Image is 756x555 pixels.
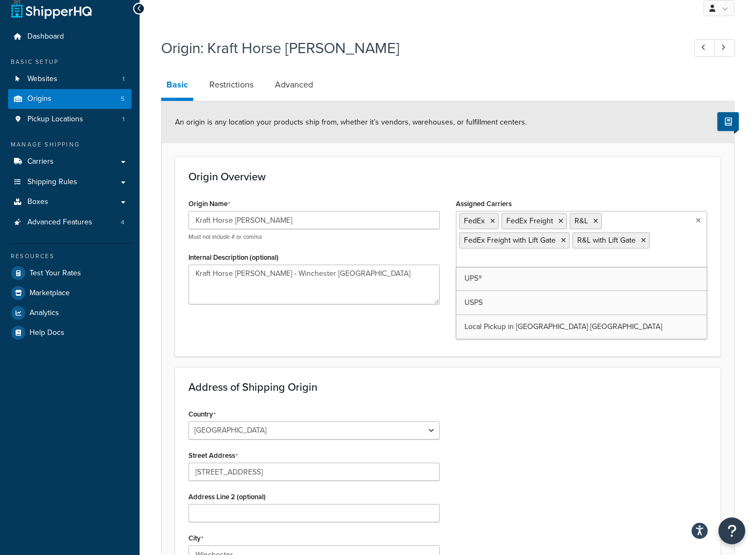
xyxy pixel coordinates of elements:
[456,291,707,315] a: USPS
[27,178,77,187] span: Shipping Rules
[188,233,440,241] p: Must not include # or comma
[188,534,203,543] label: City
[8,109,132,129] li: Pickup Locations
[270,72,318,98] a: Advanced
[8,252,132,261] div: Resources
[456,200,512,208] label: Assigned Carriers
[8,213,132,232] a: Advanced Features4
[8,323,132,342] a: Help Docs
[27,32,64,41] span: Dashboard
[456,267,707,290] a: UPS®
[8,303,132,323] a: Analytics
[717,112,739,131] button: Show Help Docs
[577,235,636,246] span: R&L with Lift Gate
[27,115,83,124] span: Pickup Locations
[27,157,54,166] span: Carriers
[188,171,707,182] h3: Origin Overview
[204,72,259,98] a: Restrictions
[188,200,230,208] label: Origin Name
[188,265,440,304] textarea: Kraft Horse [PERSON_NAME] - Winchester [GEOGRAPHIC_DATA]
[8,69,132,89] li: Websites
[30,269,81,278] span: Test Your Rates
[175,116,527,128] span: An origin is any location your products ship from, whether it’s vendors, warehouses, or fulfillme...
[121,218,125,227] span: 4
[122,115,125,124] span: 1
[30,328,64,338] span: Help Docs
[188,410,216,419] label: Country
[8,109,132,129] a: Pickup Locations1
[27,198,48,207] span: Boxes
[30,309,59,318] span: Analytics
[694,39,715,57] a: Previous Record
[718,517,745,544] button: Open Resource Center
[188,451,238,460] label: Street Address
[464,273,482,284] span: UPS®
[8,213,132,232] li: Advanced Features
[8,283,132,303] a: Marketplace
[8,140,132,149] div: Manage Shipping
[8,264,132,283] a: Test Your Rates
[8,89,132,109] li: Origins
[8,27,132,47] a: Dashboard
[188,253,279,261] label: Internal Description (optional)
[122,75,125,84] span: 1
[464,321,662,332] span: Local Pickup in [GEOGRAPHIC_DATA] [GEOGRAPHIC_DATA]
[8,152,132,172] a: Carriers
[188,381,707,393] h3: Address of Shipping Origin
[8,89,132,109] a: Origins5
[8,57,132,67] div: Basic Setup
[8,172,132,192] a: Shipping Rules
[121,94,125,104] span: 5
[8,192,132,212] a: Boxes
[464,297,483,308] span: USPS
[161,72,193,101] a: Basic
[27,218,92,227] span: Advanced Features
[714,39,735,57] a: Next Record
[30,289,70,298] span: Marketplace
[456,315,707,339] a: Local Pickup in [GEOGRAPHIC_DATA] [GEOGRAPHIC_DATA]
[464,215,485,227] span: FedEx
[27,75,57,84] span: Websites
[506,215,553,227] span: FedEx Freight
[161,38,674,59] h1: Origin: Kraft Horse [PERSON_NAME]
[464,235,556,246] span: FedEx Freight with Lift Gate
[8,69,132,89] a: Websites1
[27,94,52,104] span: Origins
[575,215,588,227] span: R&L
[188,493,266,501] label: Address Line 2 (optional)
